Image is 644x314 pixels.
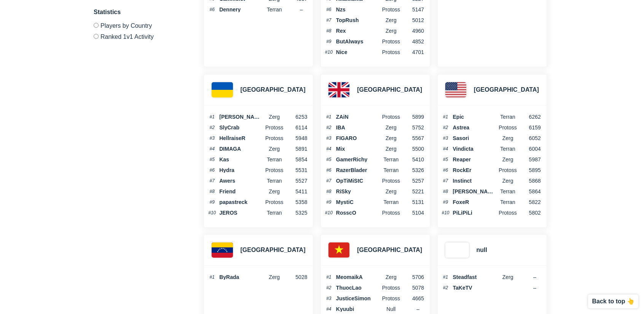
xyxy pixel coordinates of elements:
span: Sasori [453,135,497,141]
span: #5 [208,157,216,162]
label: Ranked 1v1 Activity [94,31,185,40]
span: Dennery [219,7,263,12]
span: Epic [453,114,497,120]
span: ByRada [219,274,263,280]
span: Nzs [336,7,380,12]
span: Terran [497,114,519,120]
span: #8 [208,189,216,194]
span: #10 [325,50,333,54]
span: 5891 [285,146,308,151]
span: 5411 [285,189,308,194]
span: 5410 [402,157,424,162]
label: Players by Country [94,23,185,31]
span: 5864 [519,189,541,194]
span: MeomaikA [336,274,380,280]
span: #7 [325,179,333,183]
span: SlyCrab [219,125,263,130]
span: 5131 [402,199,424,205]
span: 5987 [519,157,541,162]
span: #9 [442,200,450,204]
span: Terran [263,157,285,162]
span: 6004 [519,146,541,151]
span: #6 [325,7,333,12]
h3: [GEOGRAPHIC_DATA] [357,85,422,94]
span: Protoss [263,125,285,130]
span: Awers [219,178,263,183]
span: Protoss [380,285,402,290]
span: 5531 [285,167,308,173]
span: #9 [325,200,333,204]
span: #6 [208,168,216,172]
span: Zerg [497,274,519,280]
span: #7 [325,18,333,22]
span: null [380,306,402,312]
span: HellraiseR [219,135,263,141]
span: 5527 [285,178,308,183]
span: #2 [442,285,450,290]
span: 5028 [285,274,308,280]
span: 5899 [402,114,424,120]
span: #3 [442,136,450,140]
span: Protoss [380,296,402,301]
span: 5752 [402,125,424,130]
span: JEROS [219,210,263,215]
span: 4701 [402,49,424,55]
span: ThuocLao [336,285,380,290]
span: #9 [208,200,216,204]
span: Terran [263,210,285,215]
span: Terran [380,157,402,162]
span: 5147 [402,7,424,12]
span: RazerBlader [336,167,380,173]
span: RosscO [336,210,380,215]
span: 5567 [402,135,424,141]
span: JusticeSimon [336,296,380,301]
span: 6159 [519,125,541,130]
span: 6253 [285,114,308,120]
span: Protoss [497,210,519,215]
span: Astrea [453,125,497,130]
span: #9 [325,39,333,44]
span: [PERSON_NAME] [453,189,497,194]
h3: [GEOGRAPHIC_DATA] [241,245,306,255]
span: Mix [336,146,380,151]
span: #7 [442,179,450,183]
span: Vindicta [453,146,497,151]
span: #5 [442,157,450,162]
span: papastreck [219,199,263,205]
span: #3 [325,296,333,301]
span: 5012 [402,18,424,23]
span: Protoss [380,178,402,183]
h3: [GEOGRAPHIC_DATA] [241,85,306,94]
span: 4960 [402,28,424,33]
span: #8 [442,189,450,194]
span: 5802 [519,210,541,215]
span: Zerg [380,18,402,23]
span: 4665 [402,296,424,301]
span: Terran [263,178,285,183]
h3: [GEOGRAPHIC_DATA] [474,85,539,94]
span: DIMAGA [219,146,263,151]
span: Zerg [497,157,519,162]
span: Kas [219,157,263,162]
span: 5326 [402,167,424,173]
span: 5948 [285,135,308,141]
span: Protoss [380,7,402,12]
span: Protoss [263,199,285,205]
span: Zerg [380,28,402,33]
span: Protoss [380,210,402,215]
h3: [GEOGRAPHIC_DATA] [357,245,422,255]
span: Zerg [497,178,519,183]
span: Protoss [497,167,519,173]
span: Zerg [380,189,402,194]
span: #1 [442,275,450,279]
h3: Statistics [94,8,185,17]
span: #1 [325,275,333,279]
span: Zerg [380,274,402,280]
span: #7 [208,179,216,183]
span: 5104 [402,210,424,215]
span: #2 [208,125,216,130]
span: #4 [442,147,450,151]
span: terran [497,146,519,151]
span: – [533,274,536,280]
span: 4852 [402,39,424,44]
